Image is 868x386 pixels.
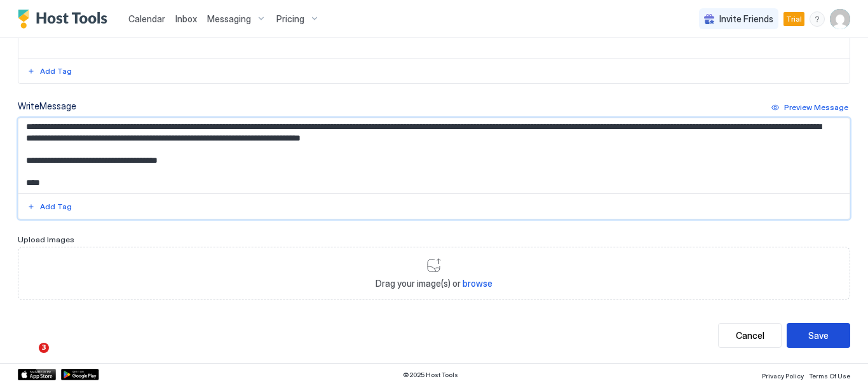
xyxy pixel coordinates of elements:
button: Add Tag [25,199,74,214]
div: Cancel [736,329,764,342]
a: Terms Of Use [809,368,850,382]
iframe: Intercom live chat [13,343,43,373]
button: Add Tag [25,64,74,79]
span: Privacy Policy [762,372,804,380]
span: Messaging [207,13,251,25]
span: Calendar [128,13,165,24]
span: Inbox [175,13,197,24]
span: Drag your image(s) or [376,278,492,289]
a: App Store [18,369,56,380]
div: menu [810,11,825,27]
span: Pricing [276,13,304,25]
a: Calendar [128,12,165,25]
span: Terms Of Use [809,372,850,380]
span: Invite Friends [719,13,773,25]
span: © 2025 Host Tools [403,371,458,379]
div: Save [808,329,829,342]
div: Add Tag [40,201,72,212]
a: Inbox [175,12,197,25]
div: User profile [830,9,850,29]
span: Trial [786,13,802,25]
button: Preview Message [770,100,850,115]
button: Save [787,323,850,348]
div: Add Tag [40,65,72,77]
span: browse [463,278,492,289]
textarea: Input Field [18,118,840,193]
span: Upload Images [18,235,74,244]
div: Preview Message [784,102,848,113]
button: Cancel [718,323,782,348]
a: Host Tools Logo [18,10,113,29]
a: Privacy Policy [762,368,804,382]
a: Google Play Store [61,369,99,380]
div: Write Message [18,99,76,113]
span: 3 [39,343,49,353]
